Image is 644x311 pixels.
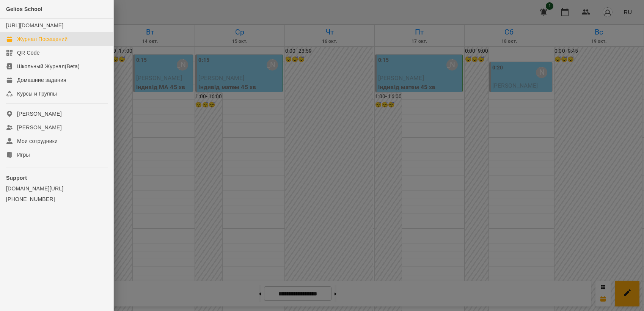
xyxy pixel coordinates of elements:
[17,49,40,57] div: QR Code
[17,90,57,97] div: Курсы и Группы
[6,22,63,28] a: [URL][DOMAIN_NAME]
[6,174,107,182] p: Support
[17,35,68,43] div: Журнал Посещений
[17,124,62,131] div: [PERSON_NAME]
[17,110,62,118] div: [PERSON_NAME]
[17,63,80,70] div: Школьный Журнал(Beta)
[17,137,58,145] div: Мои сотрудники
[17,151,30,159] div: Игры
[6,185,107,192] a: [DOMAIN_NAME][URL]
[17,76,66,84] div: Домашние задания
[6,6,42,12] span: Gelios School
[6,195,107,203] a: [PHONE_NUMBER]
